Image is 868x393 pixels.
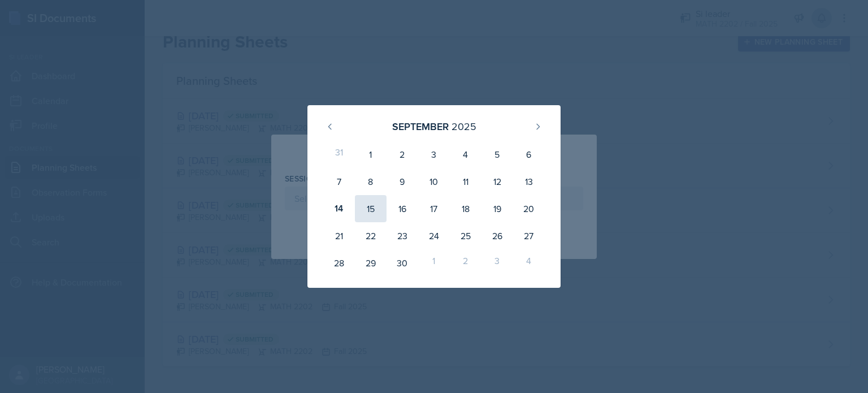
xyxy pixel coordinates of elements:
[481,168,513,195] div: 12
[323,168,355,195] div: 7
[481,249,513,277] div: 3
[355,168,387,195] div: 8
[450,249,481,277] div: 2
[481,141,513,168] div: 5
[450,141,481,168] div: 4
[392,119,449,134] div: September
[387,141,418,168] div: 2
[323,141,355,168] div: 31
[418,222,450,249] div: 24
[452,119,476,134] div: 2025
[418,141,450,168] div: 3
[418,249,450,277] div: 1
[323,249,355,277] div: 28
[355,249,387,277] div: 29
[481,195,513,222] div: 19
[355,141,387,168] div: 1
[513,195,545,222] div: 20
[450,168,481,195] div: 11
[450,222,481,249] div: 25
[387,249,418,277] div: 30
[387,168,418,195] div: 9
[387,222,418,249] div: 23
[450,195,481,222] div: 18
[355,195,387,222] div: 15
[513,222,545,249] div: 27
[323,222,355,249] div: 21
[355,222,387,249] div: 22
[323,195,355,222] div: 14
[418,168,450,195] div: 10
[513,141,545,168] div: 6
[387,195,418,222] div: 16
[513,249,545,277] div: 4
[418,195,450,222] div: 17
[513,168,545,195] div: 13
[481,222,513,249] div: 26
